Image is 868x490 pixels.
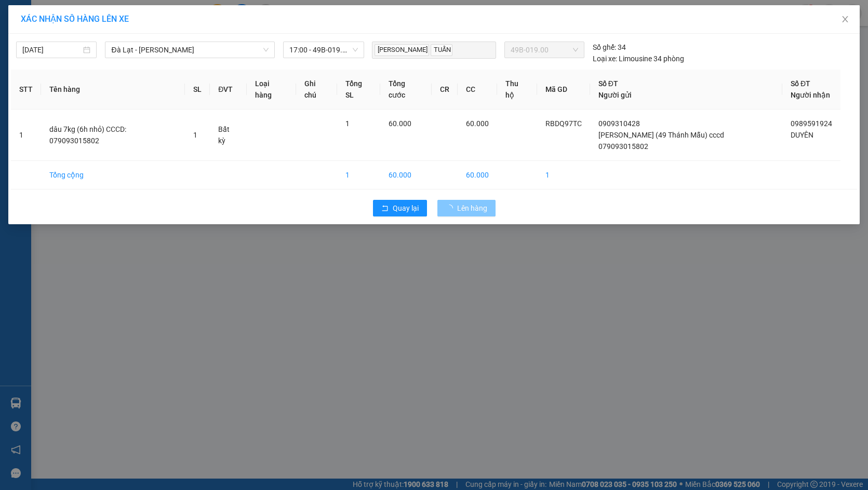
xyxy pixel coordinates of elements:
[41,110,185,161] td: dâu 7kg (6h nhỏ) CCCD: 079093015802
[791,91,830,99] span: Người nhận
[289,42,357,58] span: 17:00 - 49B-019.00
[593,53,617,64] span: Loại xe:
[345,119,350,128] span: 1
[593,42,616,53] span: Số ghế:
[791,79,810,88] span: Số ĐT
[537,70,590,110] th: Mã GD
[432,70,458,110] th: CR
[593,53,684,64] div: Limousine 34 phòng
[466,119,489,128] span: 60.000
[791,119,832,128] span: 0989591924
[593,42,626,53] div: 34
[193,131,197,139] span: 1
[380,70,432,110] th: Tổng cước
[598,91,632,99] span: Người gửi
[457,202,487,214] span: Lên hàng
[373,200,427,216] button: rollbackQuay lại
[337,161,380,189] td: 1
[598,119,640,128] span: 0909310428
[263,47,269,53] span: down
[185,70,210,110] th: SL
[389,119,411,128] span: 60.000
[497,70,537,110] th: Thu hộ
[380,161,432,189] td: 60.000
[511,42,578,58] span: 49B-019.00
[210,110,247,161] td: Bất kỳ
[381,205,389,213] span: rollback
[841,15,849,23] span: close
[111,42,269,58] span: Đà Lạt - Gia Lai
[41,70,185,110] th: Tên hàng
[446,205,457,212] span: loading
[11,110,41,161] td: 1
[458,70,497,110] th: CC
[437,200,496,216] button: Lên hàng
[41,161,185,189] td: Tổng cộng
[337,70,380,110] th: Tổng SL
[545,119,582,128] span: RBDQ97TC
[210,70,247,110] th: ĐVT
[21,14,129,24] span: XÁC NHẬN SỐ HÀNG LÊN XE
[11,70,41,110] th: STT
[431,44,452,56] span: TUẤN
[22,44,81,56] input: 11/10/2025
[537,161,590,189] td: 1
[247,70,296,110] th: Loại hàng
[393,202,419,214] span: Quay lại
[598,79,618,88] span: Số ĐT
[598,131,724,151] span: [PERSON_NAME] (49 Thánh Mẫu) cccd 079093015802
[791,131,813,139] span: DUYÊN
[831,5,860,34] button: Close
[458,161,497,189] td: 60.000
[296,70,338,110] th: Ghi chú
[375,44,429,56] span: [PERSON_NAME]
